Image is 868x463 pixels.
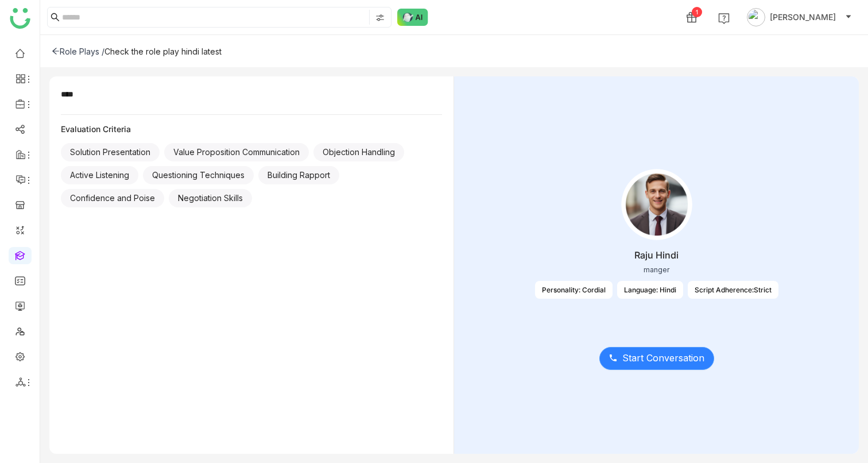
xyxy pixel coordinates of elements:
span: [PERSON_NAME] [770,11,836,24]
div: Objection Handling [313,143,404,161]
button: [PERSON_NAME] [745,8,854,26]
div: Evaluation Criteria [61,124,442,134]
div: Script Adherence:Strict [688,281,778,299]
img: logo [10,8,30,29]
div: Building Rapport [258,166,339,184]
img: ask-buddy-normal.svg [397,9,428,26]
img: search-type.svg [375,13,385,22]
div: manger [644,265,669,274]
div: Personality: Cordial [535,281,613,299]
img: male-person.png [621,169,692,240]
div: Active Listening [61,166,138,184]
div: Language: Hindi [617,281,683,299]
span: Start Conversation [622,351,704,365]
img: help.svg [718,13,730,24]
div: Value Proposition Communication [164,143,309,161]
div: Role Plays / [52,47,104,56]
div: 1 [692,7,702,17]
div: Check the role play hindi latest [104,47,222,56]
button: Start Conversation [599,347,714,370]
img: avatar [747,8,765,26]
div: Questioning Techniques [143,166,254,184]
div: Negotiation Skills [169,189,252,207]
div: Solution Presentation [61,143,160,161]
div: Confidence and Poise [61,189,164,207]
div: Raju Hindi [634,249,679,261]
